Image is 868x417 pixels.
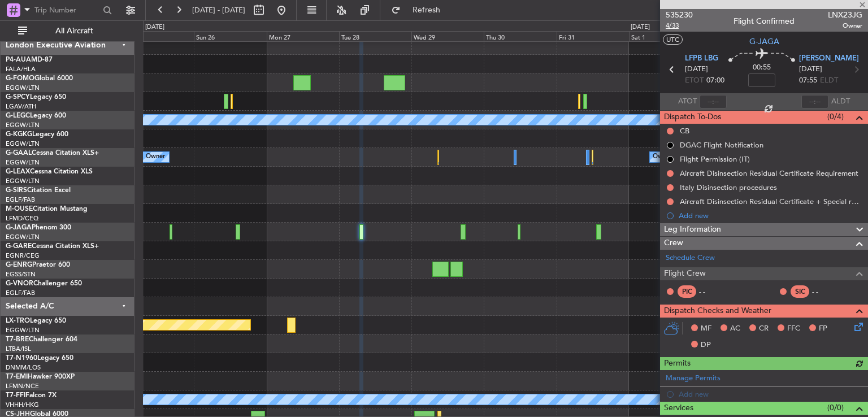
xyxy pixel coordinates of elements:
span: T7-EMI [6,373,28,380]
button: All Aircraft [12,22,123,40]
div: Flight Confirmed [734,15,795,27]
span: G-JAGA [6,224,32,231]
a: LX-TROLegacy 650 [6,318,66,324]
span: [DATE] [799,64,822,75]
span: G-VNOR [6,280,33,287]
a: G-LEGCLegacy 600 [6,112,66,119]
a: G-LEAXCessna Citation XLS [6,168,93,175]
a: G-KGKGLegacy 600 [6,131,68,138]
div: [DATE] [631,23,650,32]
a: DNMM/LOS [6,363,41,372]
a: FALA/HLA [6,65,36,73]
span: 535230 [666,9,693,21]
a: EGGW/LTN [6,140,40,148]
input: Trip Number [34,2,99,19]
span: FFC [787,323,800,335]
div: PIC [678,285,696,298]
div: Wed 29 [411,31,484,41]
a: G-FOMOGlobal 6000 [6,75,73,82]
a: LFMN/NCE [6,382,39,390]
span: FP [819,323,827,335]
div: Mon 27 [267,31,339,41]
span: P4-AUA [6,57,31,63]
a: LGAV/ATH [6,102,36,111]
span: LX-TRO [6,318,30,324]
span: Dispatch Checks and Weather [664,305,771,318]
span: [PERSON_NAME] [799,53,859,64]
span: ATOT [678,96,697,107]
div: CB [680,126,689,136]
div: Tue 28 [339,31,411,41]
span: Services [664,402,693,415]
a: EGGW/LTN [6,158,40,167]
span: [DATE] - [DATE] [192,5,245,15]
a: EGGW/LTN [6,326,40,335]
a: EGLF/FAB [6,289,35,297]
a: T7-FFIFalcon 7X [6,392,57,399]
a: G-GARECessna Citation XLS+ [6,243,99,250]
div: - - [812,286,837,297]
a: EGGW/LTN [6,233,40,241]
a: LTBA/ISL [6,345,31,353]
div: Sun 26 [194,31,266,41]
a: P4-AUAMD-87 [6,57,53,63]
span: G-KGKG [6,131,32,138]
a: VHHH/HKG [6,401,39,409]
span: 4/33 [666,21,693,31]
span: All Aircraft [29,27,119,35]
a: T7-EMIHawker 900XP [6,373,75,380]
button: Refresh [386,1,454,19]
div: Fri 31 [557,31,629,41]
span: (0/0) [827,402,844,414]
a: EGNR/CEG [6,251,40,260]
a: LFMD/CEQ [6,214,38,223]
a: M-OUSECitation Mustang [6,206,88,212]
span: Flight Crew [664,267,706,280]
span: Leg Information [664,223,721,236]
span: Crew [664,237,683,250]
span: LNX23JG [828,9,862,21]
span: CR [759,323,769,335]
span: Refresh [403,6,450,14]
a: T7-BREChallenger 604 [6,336,77,343]
div: DGAC Flight Notification [680,140,763,150]
span: G-ENRG [6,262,32,268]
a: EGGW/LTN [6,84,40,92]
span: G-GARE [6,243,32,250]
div: Sat 1 [629,31,701,41]
a: G-ENRGPraetor 600 [6,262,70,268]
span: G-GAAL [6,150,32,157]
span: G-JAGA [749,36,779,47]
div: Sat 25 [121,31,194,41]
a: EGLF/FAB [6,196,35,204]
span: G-SPCY [6,94,30,101]
span: G-LEAX [6,168,30,175]
div: Aircraft Disinsection Residual Certificate + Special request [680,197,862,206]
div: Owner [146,149,165,166]
a: EGSS/STN [6,270,36,279]
div: Thu 30 [484,31,556,41]
span: DP [701,340,711,351]
div: Italy Disinsection procedures [680,183,777,192]
span: G-LEGC [6,112,30,119]
a: G-SIRSCitation Excel [6,187,71,194]
a: EGGW/LTN [6,177,40,185]
div: Aircraft Disinsection Residual Certificate Requirement [680,168,858,178]
span: T7-FFI [6,392,25,399]
span: M-OUSE [6,206,33,212]
a: G-SPCYLegacy 650 [6,94,66,101]
a: Schedule Crew [666,253,715,264]
div: SIC [791,285,809,298]
a: G-JAGAPhenom 300 [6,224,71,231]
a: G-GAALCessna Citation XLS+ [6,150,99,157]
span: Owner [828,21,862,31]
div: Flight Permission (IT) [680,154,750,164]
span: G-SIRS [6,187,27,194]
a: G-VNORChallenger 650 [6,280,82,287]
span: 00:55 [753,62,771,73]
div: Add new [679,211,862,220]
span: AC [730,323,740,335]
a: T7-N1960Legacy 650 [6,355,73,362]
span: 07:55 [799,75,817,86]
span: ALDT [831,96,850,107]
